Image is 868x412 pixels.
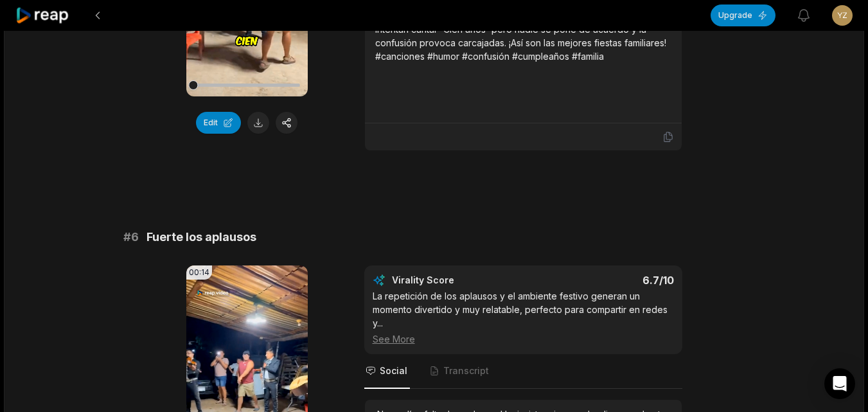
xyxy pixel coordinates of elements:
[711,4,775,26] button: Upgrade
[146,228,256,246] span: Fuerte los aplausos
[196,112,241,134] button: Edit
[364,354,682,389] nav: Tabs
[373,289,674,346] div: La repetición de los aplausos y el ambiente festivo generan un momento divertido y muy relatable,...
[824,368,855,399] div: Open Intercom Messenger
[380,364,407,377] span: Social
[375,22,671,63] div: Intentan cantar 'Cien años' pero nadie se pone de acuerdo y la confusión provoca carcajadas. ¡Así...
[392,274,530,287] div: Virality Score
[123,228,139,246] span: # 6
[536,274,674,287] div: 6.7 /10
[443,364,489,377] span: Transcript
[373,332,674,346] div: See More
